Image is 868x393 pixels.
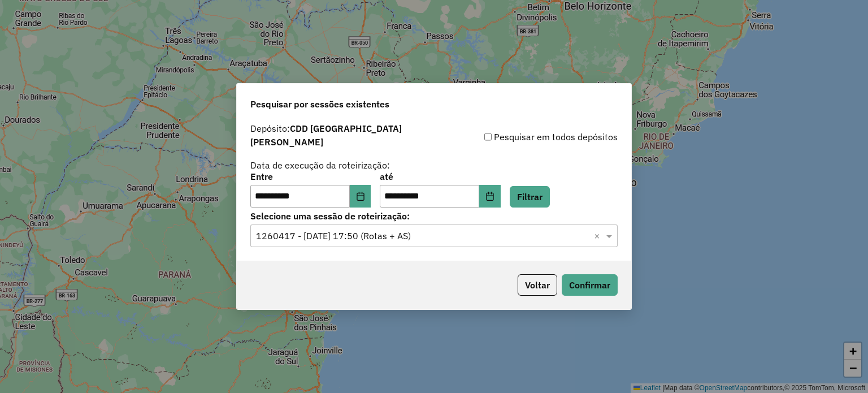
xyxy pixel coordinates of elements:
[250,123,402,148] strong: CDD [GEOGRAPHIC_DATA][PERSON_NAME]
[250,170,371,183] label: Entre
[562,274,618,296] button: Confirmar
[250,209,618,223] label: Selecione uma sessão de roteirização:
[350,185,371,208] button: Choose Date
[594,229,604,243] span: Clear all
[250,97,389,111] span: Pesquisar por sessões existentes
[380,170,500,183] label: até
[434,130,618,144] div: Pesquisar em todos depósitos
[510,186,550,208] button: Filtrar
[250,122,434,149] label: Depósito:
[250,158,390,172] label: Data de execução da roteirização:
[479,185,501,208] button: Choose Date
[518,274,557,296] button: Voltar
